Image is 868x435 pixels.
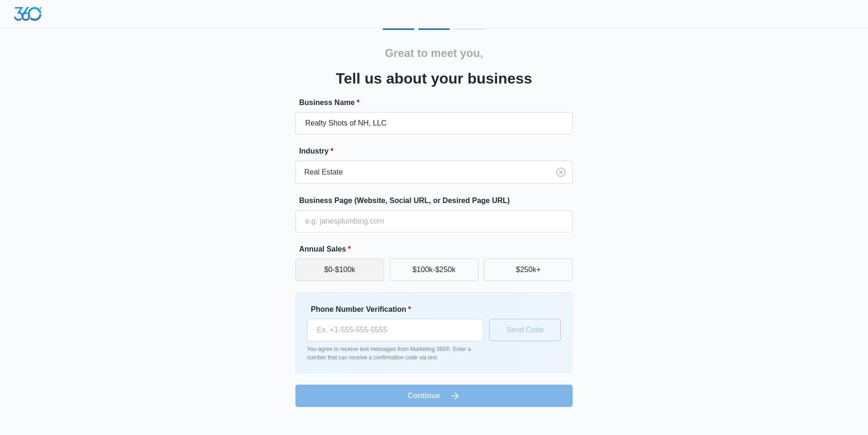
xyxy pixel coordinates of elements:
h3: Tell us about your business [336,67,532,90]
button: $100k-$250k [390,259,478,281]
label: Phone Number Verification [311,304,487,315]
p: You agree to receive text messages from Marketing 360®. Enter a number that can receive a confirm... [307,345,483,362]
button: $0-$100k [295,259,384,281]
label: Annual Sales [299,244,576,255]
h2: Great to meet you, [385,45,483,62]
label: Business Page (Website, Social URL, or Desired Page URL) [299,195,576,206]
label: Industry [299,146,576,157]
button: Clear [553,165,568,180]
button: $250k+ [484,259,573,281]
label: Business Name [299,97,576,108]
input: e.g. janesplumbing.com [295,210,573,232]
input: Ex. +1-555-555-5555 [307,319,483,341]
input: e.g. Jane's Plumbing [295,112,573,134]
